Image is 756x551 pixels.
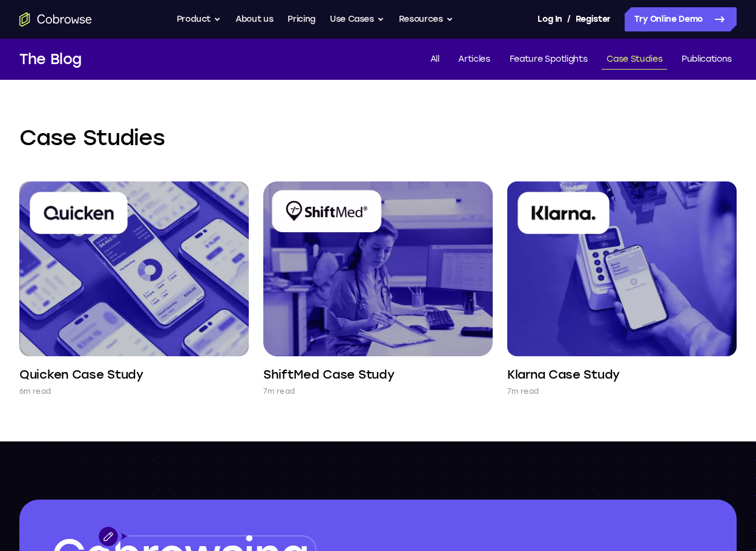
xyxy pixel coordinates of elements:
[263,366,394,383] h4: ShiftMed Case Study
[19,366,143,383] h4: Quicken Case Study
[505,50,593,70] a: Feature Spotlights
[537,7,562,31] a: Log In
[507,385,539,397] p: 7m read
[567,12,571,27] span: /
[330,7,384,31] button: Use Cases
[177,7,222,31] button: Product
[263,385,295,397] p: 7m read
[602,50,667,70] a: Case Studies
[235,7,273,31] a: About us
[263,181,493,397] a: ShiftMed Case Study 7m read
[507,366,620,383] h4: Klarna Case Study
[453,50,495,70] a: Articles
[19,48,82,70] h1: The Blog
[19,181,249,397] a: Quicken Case Study 6m read
[19,12,92,27] a: Go to the home page
[625,7,737,31] a: Try Online Demo
[263,181,493,356] img: ShiftMed Case Study
[19,385,51,397] p: 6m read
[576,7,611,31] a: Register
[399,7,453,31] button: Resources
[426,50,444,70] a: All
[19,123,737,152] h2: Case Studies
[507,181,737,397] a: Klarna Case Study 7m read
[19,181,249,356] img: Quicken Case Study
[288,7,315,31] a: Pricing
[507,181,737,356] img: Klarna Case Study
[677,50,737,70] a: Publications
